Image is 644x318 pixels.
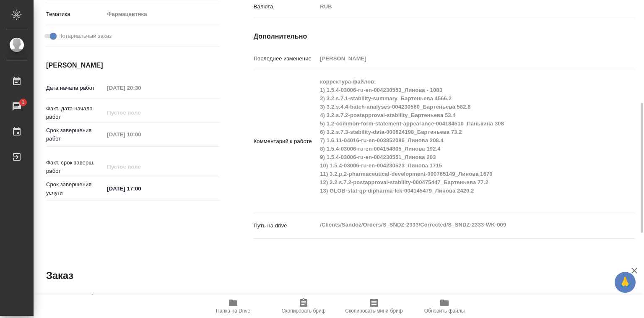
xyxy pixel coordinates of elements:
p: Факт. срок заверш. работ [46,159,104,175]
input: Пустое поле [104,82,177,94]
p: Срок завершения услуги [46,180,104,197]
h2: Заказ [46,269,73,282]
span: Скопировать мини-бриф [345,308,402,314]
p: Комментарий к работе [254,137,317,146]
p: Дата начала работ [46,84,104,92]
button: Папка на Drive [198,295,268,318]
input: Пустое поле [104,128,177,141]
span: 🙏 [618,274,632,291]
span: Нотариальный заказ [58,32,112,40]
h4: [PERSON_NAME] [46,60,220,70]
p: Путь на drive [254,222,317,230]
input: ✎ Введи что-нибудь [104,182,177,195]
h4: Основная информация [46,292,220,302]
span: Скопировать бриф [281,308,325,314]
span: Обновить файлы [424,308,465,314]
p: Срок завершения работ [46,126,104,143]
p: Валюта [254,3,317,11]
a: 1 [2,96,31,117]
button: Обновить файлы [409,295,480,318]
input: Пустое поле [104,161,177,173]
button: Скопировать бриф [268,295,339,318]
span: Папка на Drive [216,308,250,314]
input: Пустое поле [104,107,177,119]
h4: Дополнительно [254,292,635,302]
p: Тематика [46,10,104,18]
p: Факт. дата начала работ [46,104,104,121]
textarea: корректура файлов: 1) 1.5.4-03006-ru-en-004230553_Линова - 1083 2) 3.2.s.7.1-stability-summary_Ба... [317,75,603,206]
button: 🙏 [615,272,636,293]
div: Фармацевтика [104,7,220,21]
textarea: /Clients/Sandoz/Orders/S_SNDZ-2333/Corrected/S_SNDZ-2333-WK-009 [317,218,603,232]
p: Последнее изменение [254,55,317,63]
span: 1 [16,98,29,107]
input: Пустое поле [317,52,603,65]
h4: Дополнительно [254,31,635,42]
button: Скопировать мини-бриф [339,295,409,318]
